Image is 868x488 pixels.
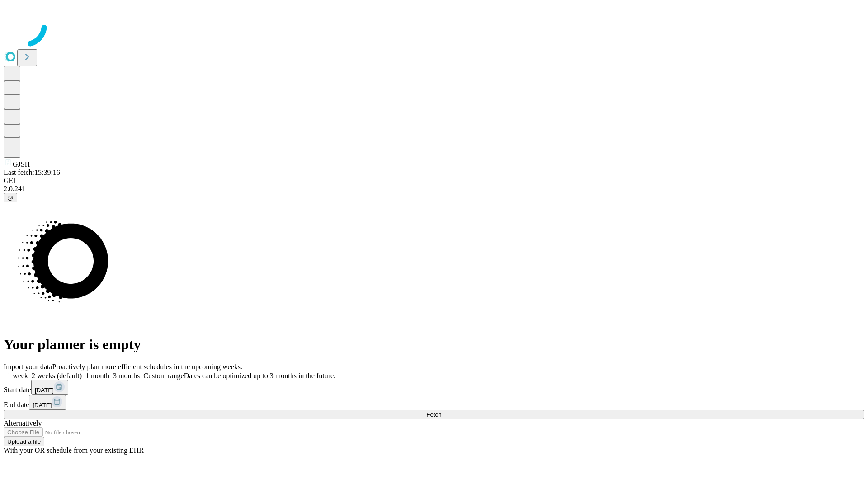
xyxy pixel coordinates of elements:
[4,169,60,176] span: Last fetch: 15:39:16
[4,185,864,193] div: 2.0.241
[7,372,28,380] span: 1 week
[4,380,864,395] div: Start date
[143,372,184,380] span: Custom range
[35,387,54,394] span: [DATE]
[85,372,109,380] span: 1 month
[4,177,864,185] div: GEI
[113,372,140,380] span: 3 months
[4,336,864,353] h1: Your planner is empty
[52,363,242,371] span: Proactively plan more efficient schedules in the upcoming weeks.
[4,363,52,371] span: Import your data
[29,395,66,410] button: [DATE]
[4,395,864,410] div: End date
[7,194,14,201] span: @
[4,410,864,419] button: Fetch
[13,160,30,168] span: GJSH
[4,193,17,202] button: @
[4,437,44,446] button: Upload a file
[4,419,42,427] span: Alternatively
[4,446,144,454] span: With your OR schedule from your existing EHR
[426,411,441,418] span: Fetch
[33,402,52,408] span: [DATE]
[31,380,68,395] button: [DATE]
[184,372,335,380] span: Dates can be optimized up to 3 months in the future.
[32,372,82,380] span: 2 weeks (default)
